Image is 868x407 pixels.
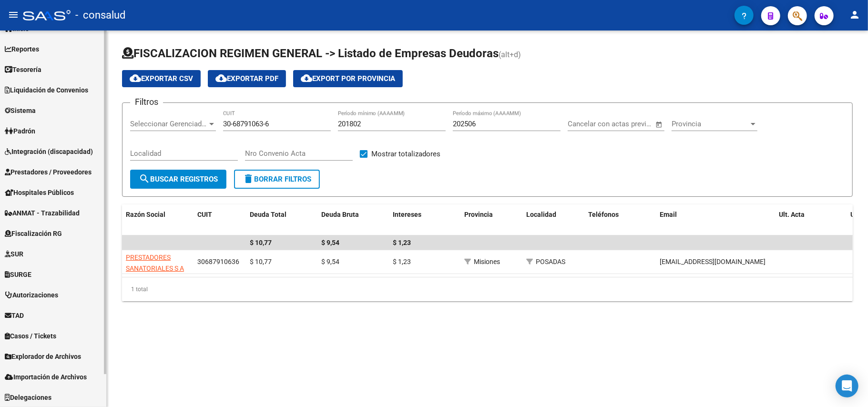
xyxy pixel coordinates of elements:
span: Explorador de Archivos [5,351,81,362]
mat-icon: cloud_download [301,72,312,84]
span: Localidad [526,211,556,218]
span: Sistema [5,105,36,116]
button: Export por Provincia [293,70,403,87]
mat-icon: search [139,173,150,184]
span: Ult. Acta [779,211,805,218]
span: Intereses [393,211,421,218]
span: $ 1,23 [393,239,411,246]
span: Misiones [474,258,500,265]
span: $ 10,77 [250,239,272,246]
datatable-header-cell: Deuda Total [246,204,317,236]
span: Borrar Filtros [243,175,311,183]
span: Exportar CSV [130,74,193,83]
span: Exportar PDF [215,74,278,83]
span: Provincia [672,120,749,128]
datatable-header-cell: CUIT [194,204,246,236]
span: Casos / Tickets [5,331,56,341]
span: Prestadores / Proveedores [5,167,92,177]
span: Teléfonos [588,211,619,218]
span: Deuda Total [250,211,286,218]
mat-icon: cloud_download [130,72,141,84]
span: Buscar Registros [139,175,218,183]
span: $ 9,54 [321,239,339,246]
span: $ 10,77 [250,258,272,265]
span: Importación de Archivos [5,372,87,382]
span: Integración (discapacidad) [5,146,93,157]
span: Provincia [464,211,493,218]
span: FISCALIZACION REGIMEN GENERAL -> Listado de Empresas Deudoras [122,47,499,60]
span: 30687910636 [197,258,239,265]
span: Export por Provincia [301,74,395,83]
div: 1 total [122,277,853,301]
div: Open Intercom Messenger [836,375,858,397]
button: Buscar Registros [130,170,226,189]
datatable-header-cell: Email [656,204,775,236]
span: Razón Social [126,211,165,218]
span: Hospitales Públicos [5,187,74,198]
span: TAD [5,310,24,321]
span: Tesorería [5,64,41,75]
button: Open calendar [654,119,664,130]
span: $ 1,23 [393,258,411,265]
span: Mostrar totalizadores [371,148,440,160]
span: $ 9,54 [321,258,339,265]
span: PRESTADORES SANATORIALES S A [126,254,184,272]
span: Delegaciones [5,392,51,403]
span: Seleccionar Gerenciador [130,120,207,128]
h3: Filtros [130,95,163,109]
datatable-header-cell: Razón Social [122,204,194,236]
span: SUR [5,249,23,259]
datatable-header-cell: Deuda Bruta [317,204,389,236]
mat-icon: cloud_download [215,72,227,84]
datatable-header-cell: Provincia [460,204,522,236]
button: Exportar PDF [208,70,286,87]
span: (alt+d) [499,50,521,59]
span: [EMAIL_ADDRESS][DOMAIN_NAME] [660,258,766,265]
span: Deuda Bruta [321,211,359,218]
span: Reportes [5,44,39,54]
span: Padrón [5,126,35,136]
mat-icon: menu [8,9,19,20]
datatable-header-cell: Teléfonos [584,204,656,236]
span: SURGE [5,269,31,280]
span: - consalud [75,5,125,26]
span: Liquidación de Convenios [5,85,88,95]
span: Autorizaciones [5,290,58,300]
datatable-header-cell: Ult. Acta [775,204,847,236]
span: CUIT [197,211,212,218]
span: Fiscalización RG [5,228,62,239]
mat-icon: delete [243,173,254,184]
datatable-header-cell: Intereses [389,204,460,236]
mat-icon: person [849,9,860,20]
button: Borrar Filtros [234,170,320,189]
button: Exportar CSV [122,70,201,87]
datatable-header-cell: Localidad [522,204,584,236]
span: ANMAT - Trazabilidad [5,208,80,218]
span: POSADAS [536,258,565,265]
span: Email [660,211,677,218]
